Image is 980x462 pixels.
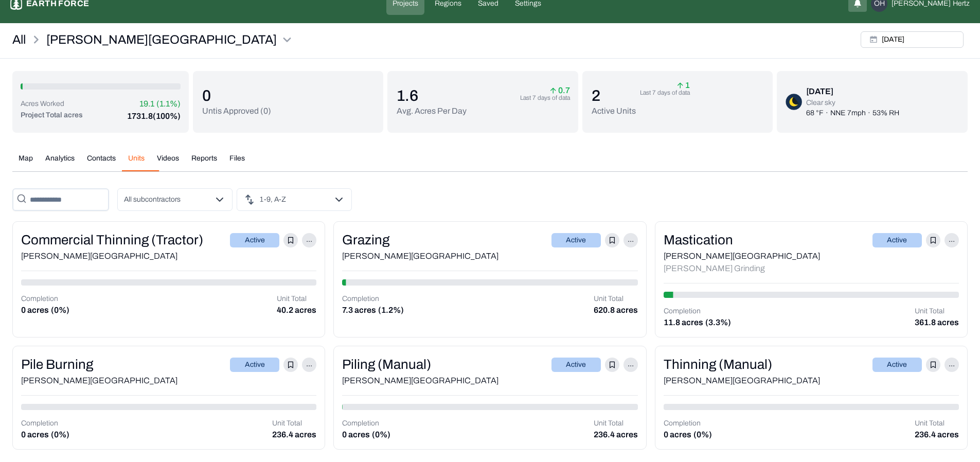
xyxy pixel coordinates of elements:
[21,99,64,109] p: Acres Worked
[230,233,279,247] div: Active
[397,86,467,105] p: 1.6
[677,82,690,88] p: 1
[223,153,251,171] button: Files
[21,294,69,304] p: Completion
[202,105,271,117] p: Untis Approved ( 0 )
[664,316,703,329] p: 11.8 acres
[594,429,638,441] p: 236.4 acres
[551,358,601,372] div: Active
[272,418,316,429] p: Unit Total
[21,354,93,375] div: Pile Burning
[806,98,899,108] p: Clear sky
[915,418,959,429] p: Unit Total
[21,375,316,387] div: [PERSON_NAME][GEOGRAPHIC_DATA]
[868,108,870,118] p: ·
[342,304,376,316] p: 7.3 acres
[705,316,731,329] p: (3.3%)
[945,358,959,372] p: ...
[664,418,712,429] p: Completion
[342,230,389,250] div: Grazing
[230,358,279,372] div: Active
[640,88,690,97] p: Last 7 days of data
[623,233,638,247] p: ...
[915,316,959,329] p: 361.8 acres
[342,375,637,387] div: [PERSON_NAME][GEOGRAPHIC_DATA]
[830,108,866,118] p: NNE 7mph
[664,429,691,441] p: 0 acres
[592,105,636,117] p: Active Units
[806,108,824,118] p: 68 °F
[592,86,636,105] p: 2
[806,85,899,98] div: [DATE]
[550,87,570,94] p: 0.7
[550,87,556,94] img: arrow
[21,304,49,316] p: 0 acres
[664,262,959,275] div: [PERSON_NAME] Grinding
[302,233,316,247] p: ...
[872,358,922,372] div: Active
[664,354,772,375] div: Thinning (Manual)
[342,250,637,262] div: [PERSON_NAME][GEOGRAPHIC_DATA]
[202,86,271,105] p: 0
[12,31,26,48] a: All
[21,250,316,262] div: [PERSON_NAME][GEOGRAPHIC_DATA]
[342,429,370,441] p: 0 acres
[915,306,959,316] p: Unit Total
[122,153,151,171] button: Units
[372,429,390,441] p: (0%)
[21,110,83,122] p: Project Total acres
[124,194,181,205] p: All subcontractors
[39,153,81,171] button: Analytics
[151,153,185,171] button: Videos
[277,304,316,316] p: 40.2 acres
[623,358,638,372] p: ...
[81,153,122,171] button: Contacts
[139,98,154,110] p: 19.1
[260,194,286,205] p: 1-9, A-Z
[46,31,277,48] p: [PERSON_NAME][GEOGRAPHIC_DATA]
[664,230,733,250] div: Mastication
[945,233,959,247] p: ...
[277,294,316,304] p: Unit Total
[342,418,390,429] p: Completion
[786,94,802,110] img: clear-sky-night-D7zLJEpc.png
[520,94,570,102] p: Last 7 days of data
[342,354,431,375] div: Piling (Manual)
[51,429,69,441] p: (0%)
[594,304,638,316] p: 620.8 acres
[117,188,233,211] button: All subcontractors
[664,306,731,316] p: Completion
[51,304,69,316] p: (0%)
[872,108,899,118] p: 53% RH
[378,304,404,316] p: (1.2%)
[237,188,352,211] button: 1-9, A-Z
[12,153,39,171] button: Map
[826,108,828,118] p: ·
[21,429,49,441] p: 0 acres
[664,250,959,262] div: [PERSON_NAME][GEOGRAPHIC_DATA]
[594,294,638,304] p: Unit Total
[342,294,404,304] p: Completion
[302,358,316,372] p: ...
[397,105,467,117] p: Avg. Acres Per Day
[127,110,181,122] p: 1731.8 (100%)
[594,418,638,429] p: Unit Total
[664,375,959,387] div: [PERSON_NAME][GEOGRAPHIC_DATA]
[21,418,69,429] p: Completion
[272,429,316,441] p: 236.4 acres
[861,31,964,48] button: [DATE]
[677,82,683,88] img: arrow
[872,233,922,247] div: Active
[915,429,959,441] p: 236.4 acres
[21,230,203,250] div: Commercial Thinning (Tractor)
[551,233,601,247] div: Active
[156,98,181,110] p: (1.1%)
[185,153,223,171] button: Reports
[693,429,712,441] p: (0%)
